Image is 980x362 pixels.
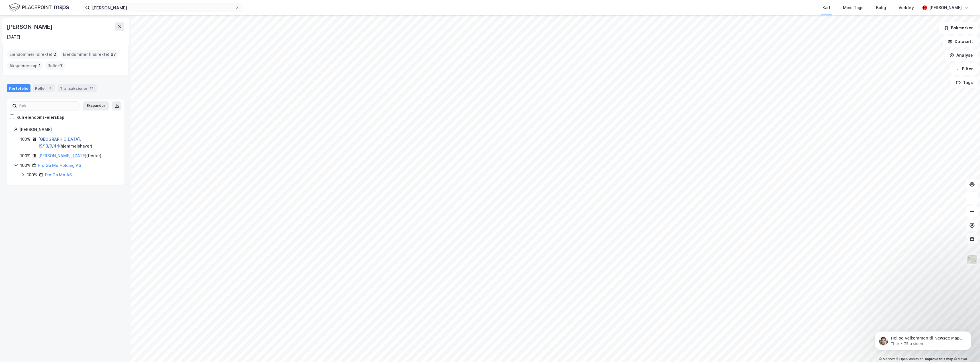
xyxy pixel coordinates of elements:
div: [PERSON_NAME] [7,22,54,31]
button: Datasett [943,36,978,47]
button: Analyse [945,50,978,61]
span: 1 [39,62,41,69]
div: Portefølje [7,84,30,92]
a: Fro Ga Mo AS [45,172,72,177]
div: Mine Tags [843,4,863,11]
div: Eiendommer (Indirekte) : [61,50,118,59]
input: Søk på adresse, matrikkel, gårdeiere, leietakere eller personer [90,3,235,12]
div: Aksjeeierskap : [7,61,43,70]
a: [GEOGRAPHIC_DATA], 19/13/0/44 [38,137,81,148]
div: Eiendommer (direkte) : [7,50,58,59]
div: 100% [20,152,30,159]
div: ( fester ) [38,152,101,159]
a: Fro Ga Mo Holding AS [38,163,81,168]
span: 7 [60,62,63,69]
span: 2 [54,51,56,58]
div: Roller [33,84,55,92]
div: [PERSON_NAME] [19,126,117,133]
a: Mapbox [879,357,895,361]
input: Søk [17,102,79,110]
div: [DATE] [7,34,20,40]
div: 100% [27,171,37,178]
div: 100% [20,136,30,143]
div: Kart [822,4,830,11]
div: 7 [47,85,53,91]
img: logo.f888ab2527a4732fd821a326f86c7f29.svg [9,3,69,13]
div: Kun eiendoms-eierskap [17,114,64,121]
button: Ekspander [83,101,109,111]
div: Verktøy [899,4,914,11]
button: Bokmerker [939,22,978,34]
div: ( hjemmelshaver ) [38,136,117,150]
div: Roller : [45,61,65,70]
div: 17 [89,85,94,91]
div: [PERSON_NAME] [929,4,962,11]
div: Transaksjoner [58,84,97,92]
div: 100% [20,162,30,169]
img: Z [967,254,977,265]
iframe: Intercom notifications melding [866,319,980,359]
span: 67 [111,51,116,58]
button: Tags [951,77,978,88]
a: [PERSON_NAME], [DATE] [38,153,86,158]
a: OpenStreetMap [896,357,924,361]
div: Bolig [876,4,886,11]
a: Improve this map [925,357,953,361]
button: Filter [950,63,978,75]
